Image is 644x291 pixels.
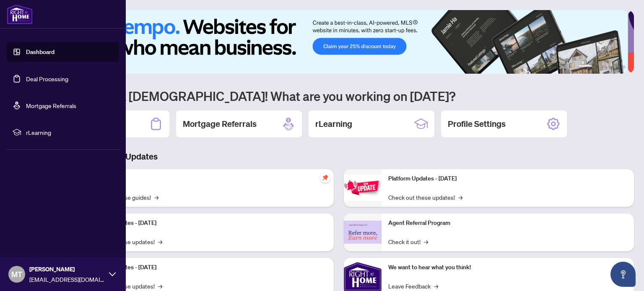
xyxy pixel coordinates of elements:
[158,237,162,246] span: →
[602,65,605,69] button: 3
[388,219,627,228] p: Agent Referral Program
[315,118,352,130] h2: rLearning
[29,275,105,284] span: [EMAIL_ADDRESS][DOMAIN_NAME]
[11,268,22,280] span: MT
[622,65,626,69] button: 6
[183,118,257,130] h2: Mortgage Referrals
[88,219,327,228] p: Platform Updates - [DATE]
[26,75,68,82] a: Deal Processing
[44,10,628,74] img: Slide 0
[424,237,428,246] span: →
[44,151,634,162] h3: Brokerage & Industry Updates
[610,262,636,287] button: Open asap
[448,118,506,130] h2: Profile Settings
[388,281,438,291] a: Leave Feedback→
[26,48,55,56] a: Dashboard
[26,128,113,137] span: rLearning
[320,173,330,183] span: pushpin
[388,263,627,272] p: We want to hear what you think!
[29,265,105,274] span: [PERSON_NAME]
[344,175,382,201] img: Platform Updates - June 23, 2025
[388,174,627,183] p: Platform Updates - [DATE]
[158,281,162,291] span: →
[458,193,462,202] span: →
[44,88,634,104] h1: Welcome back [DEMOGRAPHIC_DATA]! What are you working on [DATE]?
[88,263,327,272] p: Platform Updates - [DATE]
[388,193,462,202] a: Check out these updates!→
[388,237,428,246] a: Check it out!→
[434,281,438,291] span: →
[344,221,382,244] img: Agent Referral Program
[595,65,599,69] button: 2
[615,65,619,69] button: 5
[609,65,612,69] button: 4
[579,65,592,69] button: 1
[154,193,158,202] span: →
[7,4,33,24] img: logo
[88,174,327,183] p: Self-Help
[26,102,76,109] a: Mortgage Referrals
